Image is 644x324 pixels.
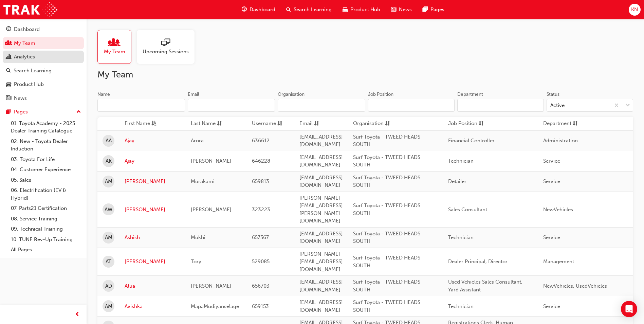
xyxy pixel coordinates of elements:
[448,138,495,144] span: Financial Controller
[125,137,181,145] a: Ajay
[343,5,348,14] span: car-icon
[3,65,84,77] a: Search Learning
[299,120,313,128] span: Email
[457,99,544,112] input: Department
[550,102,565,109] div: Active
[3,37,84,50] a: My Team
[250,6,275,14] span: Dashboard
[543,303,560,309] span: Service
[8,203,84,214] a: 07. Parts21 Certification
[8,118,84,136] a: 01. Toyota Academy - 2025 Dealer Training Catalogue
[543,120,581,128] button: Departmentsorting-icon
[625,101,630,110] span: down-icon
[314,120,319,128] span: sorting-icon
[277,120,282,128] span: sorting-icon
[252,303,269,309] span: 659153
[97,30,137,64] a: My Team
[299,299,343,313] span: [EMAIL_ADDRESS][DOMAIN_NAME]
[3,2,57,17] img: Trak
[543,120,571,128] span: Department
[448,120,477,128] span: Job Position
[448,206,487,213] span: Sales Consultant
[252,120,276,128] span: Username
[3,78,84,91] a: Product Hub
[391,5,396,14] span: news-icon
[105,206,112,214] span: AW
[125,157,181,165] a: Ajay
[368,99,455,112] input: Job Position
[353,279,420,293] span: Surf Toyota - TWEED HEADS SOUTH
[430,6,444,14] span: Pages
[573,120,578,128] span: sorting-icon
[8,154,84,165] a: 03. Toyota For Life
[448,158,474,164] span: Technician
[105,234,112,241] span: AM
[3,106,84,118] button: Pages
[299,251,343,272] span: [PERSON_NAME][EMAIL_ADDRESS][DOMAIN_NAME]
[236,3,281,17] a: guage-iconDashboard
[8,164,84,175] a: 04. Customer Experience
[143,48,189,56] span: Upcoming Sessions
[242,5,247,14] span: guage-icon
[8,245,84,255] a: All Pages
[353,175,420,188] span: Surf Toyota - TWEED HEADS SOUTH
[6,54,11,60] span: chart-icon
[3,51,84,63] a: Analytics
[8,185,84,203] a: 06. Electrification (EV & Hybrid)
[6,109,11,115] span: pages-icon
[386,3,417,17] a: news-iconNews
[399,6,412,14] span: News
[191,178,215,184] span: Murakami
[191,303,239,309] span: MapaMudiyanselage
[252,178,269,184] span: 659813
[299,279,343,293] span: [EMAIL_ADDRESS][DOMAIN_NAME]
[8,234,84,245] a: 10. TUNE Rev-Up Training
[14,108,28,116] div: Pages
[286,5,291,14] span: search-icon
[543,158,560,164] span: Service
[105,178,112,185] span: AM
[252,138,270,144] span: 636612
[6,26,11,33] span: guage-icon
[14,53,35,61] div: Analytics
[191,234,205,240] span: Mukhi
[252,234,269,240] span: 657567
[417,3,450,17] a: pages-iconPages
[97,91,110,98] div: Name
[191,206,232,213] span: [PERSON_NAME]
[8,214,84,224] a: 08. Service Training
[137,30,200,64] a: Upcoming Sessions
[125,303,181,310] a: Avishka
[188,91,199,98] div: Email
[621,301,637,317] div: Open Intercom Messenger
[6,82,11,88] span: car-icon
[161,38,170,48] span: sessionType_ONLINE_URL-icon
[299,231,343,245] span: [EMAIL_ADDRESS][DOMAIN_NAME]
[278,91,305,98] div: Organisation
[110,38,119,48] span: people-icon
[75,310,80,319] span: prev-icon
[353,231,420,245] span: Surf Toyota - TWEED HEADS SOUTH
[252,258,270,265] span: 529085
[281,3,337,17] a: search-iconSearch Learning
[299,134,343,148] span: [EMAIL_ADDRESS][DOMAIN_NAME]
[543,178,560,184] span: Service
[105,303,112,310] span: AM
[299,120,337,128] button: Emailsorting-icon
[385,120,390,128] span: sorting-icon
[543,283,607,289] span: NewVehicles, UsedVehicles
[125,178,181,185] a: [PERSON_NAME]
[252,158,270,164] span: 646228
[125,206,181,214] a: [PERSON_NAME]
[629,4,641,16] button: KN
[353,202,420,216] span: Surf Toyota - TWEED HEADS SOUTH
[125,282,181,290] a: Atua
[252,120,289,128] button: Usernamesorting-icon
[543,258,574,265] span: Management
[252,206,270,213] span: 323223
[252,283,270,289] span: 656703
[97,69,633,80] h2: My Team
[105,282,112,290] span: AD
[368,91,393,98] div: Job Position
[353,255,420,269] span: Surf Toyota - TWEED HEADS SOUTH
